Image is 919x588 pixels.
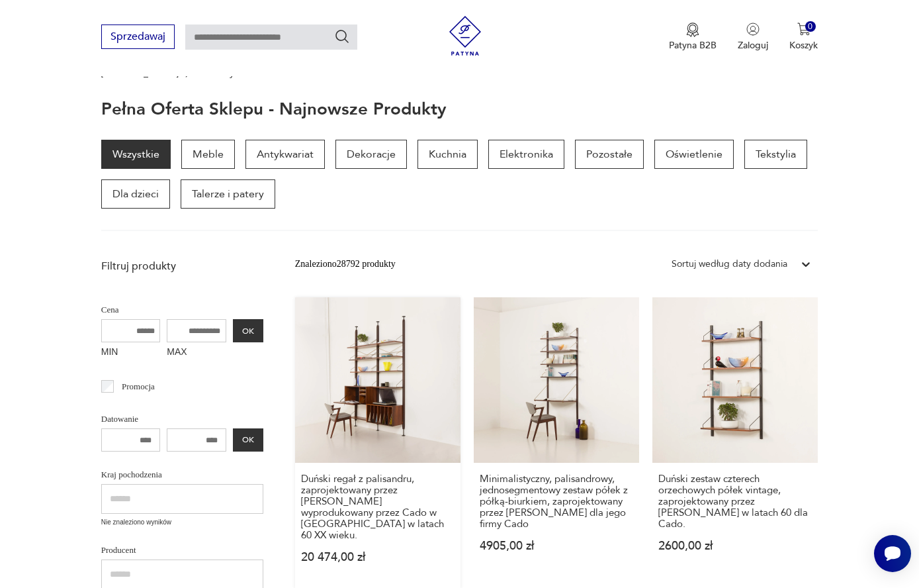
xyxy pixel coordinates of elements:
p: Patyna B2B [669,39,717,52]
a: Meble [181,140,235,169]
p: 2600,00 zł [658,540,812,552]
button: Zaloguj [738,23,768,52]
button: Patyna B2B [669,23,717,52]
p: Cena [101,303,263,317]
h3: Duński regał z palisandru, zaprojektowany przez [PERSON_NAME] wyprodukowany przez Cado w [GEOGRAP... [301,473,455,541]
p: Nie znaleziono wyników [101,517,263,528]
p: Kraj pochodzenia [101,467,263,482]
a: Oświetlenie [654,140,734,169]
button: OK [233,319,263,342]
a: Elektronika [488,140,564,169]
a: Pozostałe [575,140,644,169]
p: 4905,00 zł [480,540,633,552]
p: Producent [101,543,263,558]
p: Datowanie [101,412,263,426]
a: Sprzedawaj [101,33,175,42]
div: Sortuj według daty dodania [672,257,787,271]
p: Promocja [122,379,155,394]
img: Ikonka użytkownika [746,23,760,36]
a: Dekoracje [335,140,407,169]
a: Wszystkie [101,140,171,169]
button: OK [233,428,263,452]
div: 0 [805,21,816,32]
iframe: Smartsupp widget button [874,535,911,572]
button: 0Koszyk [789,23,818,52]
img: Ikona medalu [686,23,699,37]
p: 20 474,00 zł [301,552,455,563]
a: Kuchnia [417,140,478,169]
h3: Minimalistyczny, palisandrowy, jednosegmentowy zestaw półek z półką-biurkiem, zaprojektowany prze... [480,473,633,530]
div: Znaleziono 28792 produkty [295,257,396,271]
a: Talerze i patery [181,179,275,209]
p: Koszyk [789,39,818,52]
p: Zaloguj [738,39,768,52]
h1: Pełna oferta sklepu - najnowsze produkty [101,100,447,119]
a: [DOMAIN_NAME] [101,68,179,79]
button: Szukaj [334,28,350,44]
p: Filtruj produkty [101,259,263,273]
h3: Duński zestaw czterech orzechowych półek vintage, zaprojektowany przez [PERSON_NAME] w latach 60 ... [658,473,812,530]
label: MIN [101,342,161,364]
img: Ikona koszyka [797,23,810,36]
a: Antykwariat [245,140,325,169]
p: Produkty [197,68,234,79]
a: Dla dzieci [101,179,170,209]
button: Sprzedawaj [101,24,175,49]
a: Tekstylia [744,140,807,169]
img: Patyna - sklep z meblami i dekoracjami vintage [445,16,485,56]
label: MAX [167,342,226,364]
a: Ikona medaluPatyna B2B [669,23,717,52]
